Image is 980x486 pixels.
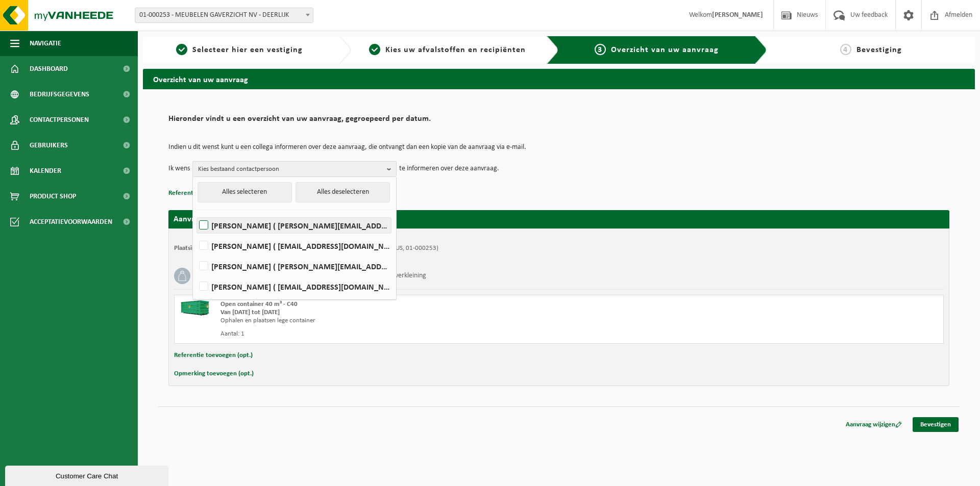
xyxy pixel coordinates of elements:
[220,301,298,308] span: Open container 40 m³ - C40
[30,133,68,158] span: Gebruikers
[197,218,391,233] label: [PERSON_NAME] ( [PERSON_NAME][EMAIL_ADDRESS][DOMAIN_NAME] )
[30,107,89,133] span: Contactpersonen
[30,82,89,107] span: Bedrijfsgegevens
[220,317,600,325] div: Ophalen en plaatsen lege container
[192,46,303,54] span: Selecteer hier een vestiging
[168,161,190,176] p: Ik wens
[30,209,112,235] span: Acceptatievoorwaarden
[168,187,247,200] button: Referentie toevoegen (opt.)
[913,417,959,432] a: Bevestigen
[385,46,526,54] span: Kies uw afvalstoffen en recipiënten
[174,349,253,362] button: Referentie toevoegen (opt.)
[198,162,383,177] span: Kies bestaand contactpersoon
[198,182,292,202] button: Alles selecteren
[595,44,606,55] span: 3
[30,31,61,56] span: Navigatie
[369,44,380,55] span: 2
[176,44,187,55] span: 1
[838,417,910,432] a: Aanvraag wijzigen
[30,158,61,184] span: Kalender
[197,238,391,253] label: [PERSON_NAME] ( [EMAIL_ADDRESS][DOMAIN_NAME] )
[856,46,902,54] span: Bevestiging
[174,215,250,223] strong: Aanvraag voor [DATE]
[30,184,76,209] span: Product Shop
[399,161,499,176] p: te informeren over deze aanvraag.
[174,367,254,380] button: Opmerking toevoegen (opt.)
[174,245,218,251] strong: Plaatsingsadres:
[5,464,170,486] iframe: chat widget
[356,44,539,56] a: 2Kies uw afvalstoffen en recipiënten
[168,115,949,129] h2: Hieronder vindt u een overzicht van uw aanvraag, gegroepeerd per datum.
[135,8,313,23] span: 01-000253 - MEUBELEN GAVERZICHT NV - DEERLIJK
[220,309,280,316] strong: Van [DATE] tot [DATE]
[192,161,397,176] button: Kies bestaand contactpersoon
[611,46,719,54] span: Overzicht van uw aanvraag
[135,8,313,22] span: 01-000253 - MEUBELEN GAVERZICHT NV - DEERLIJK
[197,259,391,274] label: [PERSON_NAME] ( [PERSON_NAME][EMAIL_ADDRESS][DOMAIN_NAME] )
[712,11,763,19] strong: [PERSON_NAME]
[220,330,600,338] div: Aantal: 1
[143,69,975,89] h2: Overzicht van uw aanvraag
[197,279,391,294] label: [PERSON_NAME] ( [EMAIL_ADDRESS][DOMAIN_NAME] )
[30,56,68,82] span: Dashboard
[296,182,390,202] button: Alles deselecteren
[148,44,331,56] a: 1Selecteer hier een vestiging
[180,300,210,316] img: HK-XC-40-GN-00.png
[840,44,851,55] span: 4
[168,144,949,151] p: Indien u dit wenst kunt u een collega informeren over deze aanvraag, die ontvangt dan een kopie v...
